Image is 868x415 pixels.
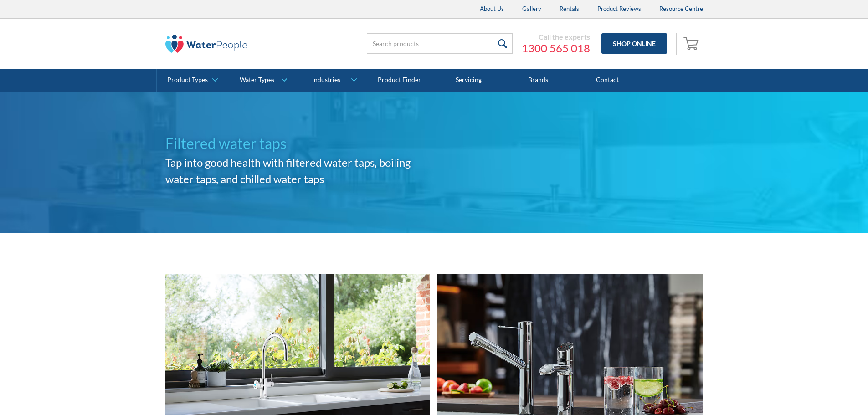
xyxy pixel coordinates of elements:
h2: Tap into good health with filtered water taps, boiling water taps, and chilled water taps [165,154,434,187]
a: Contact [573,69,642,92]
a: Product Finder [365,69,434,92]
input: Search products [367,33,513,54]
a: 1300 565 018 [522,41,590,55]
h1: Filtered water taps [165,133,434,154]
a: Water Types [226,69,295,92]
a: Brands [503,69,573,92]
a: Industries [295,69,364,92]
a: Servicing [434,69,503,92]
div: Industries [312,76,340,84]
div: Call the experts [522,32,590,41]
a: Product Types [157,69,226,92]
img: shopping cart [683,36,701,51]
a: Shop Online [601,33,667,54]
a: Open empty cart [681,33,703,55]
img: The Water People [165,35,247,53]
div: Product Types [167,76,208,84]
div: Water Types [240,76,274,84]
